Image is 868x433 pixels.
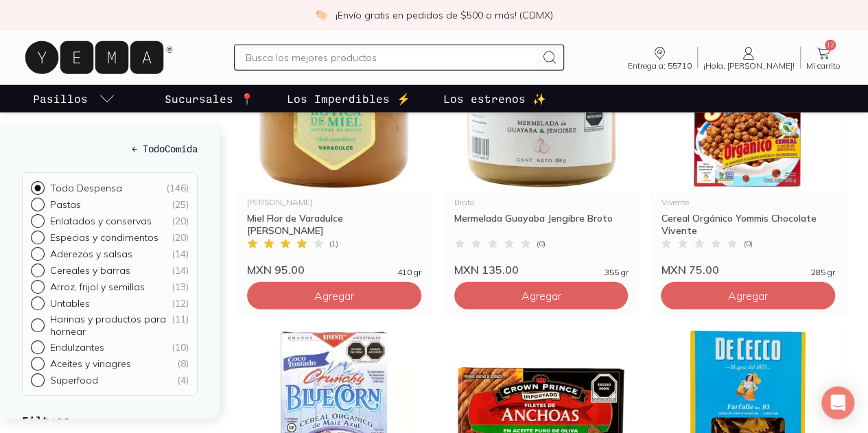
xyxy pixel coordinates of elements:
a: pasillo-todos-link [30,85,118,113]
div: ( 10 ) [172,341,189,353]
p: Los Imperdibles ⚡️ [287,91,410,107]
p: Los estrenos ✨ [443,91,546,107]
div: Broto [454,198,629,207]
div: ( 20 ) [172,231,189,244]
p: Aderezos y salsas [50,248,132,260]
a: Cereal Orgánico Yommis Chocolate ViventeViventeCereal Orgánico Yommis Chocolate Vivente(0)MXN 75.... [650,24,846,277]
a: Mermelada de Guayaba con Jengibre BrotóBrotoMermelada Guayaba Jengibre Broto(0)MXN 135.00355 gr [443,24,640,277]
span: Agregar [314,289,354,303]
p: Enlatados y conservas [50,215,152,227]
p: Sucursales 📍 [165,91,254,107]
div: Miel Flor de Varadulce [PERSON_NAME] [247,212,421,237]
a: ¡Hola, [PERSON_NAME]! [698,45,800,70]
span: MXN 135.00 [454,263,519,277]
img: check [315,9,327,21]
button: Agregar [454,282,629,309]
div: ( 25 ) [172,198,189,211]
div: Vivente [661,198,835,207]
div: ( 146 ) [166,182,189,194]
div: ( 20 ) [172,215,189,227]
div: [PERSON_NAME] [247,198,421,207]
a: Miel Flor de Varadulce Botica de Miel[PERSON_NAME]Miel Flor de Varadulce [PERSON_NAME](1)MXN 95.0... [236,24,432,277]
span: Entrega a: 55710 [628,62,692,70]
span: Agregar [728,289,768,303]
p: Arroz, frijol y semillas [50,281,145,293]
p: Harinas y productos para hornear [50,313,172,338]
div: Cereal Orgánico Yommis Chocolate Vivente [661,212,835,237]
p: Superfood [50,374,98,386]
p: Cereales y barras [50,264,130,277]
span: ¡Hola, [PERSON_NAME]! [703,62,795,70]
p: Todo Despensa [50,182,122,194]
p: Endulzantes [50,341,104,353]
span: ( 0 ) [537,239,546,248]
span: ( 1 ) [329,239,338,248]
div: ( 13 ) [172,281,189,293]
a: Los estrenos ✨ [441,85,549,113]
h5: ← Todo Comida [22,141,198,156]
button: Agregar [247,282,421,309]
button: Agregar [661,282,835,309]
p: Untables [50,297,90,309]
div: ( 8 ) [177,358,189,370]
span: ( 0 ) [743,239,752,248]
a: ← TodoComida [22,141,198,156]
div: ( 14 ) [172,248,189,260]
div: ( 11 ) [172,313,189,338]
p: Especias y condimentos [50,231,159,244]
span: Mi carrito [806,62,841,70]
a: Entrega a: 55710 [622,45,697,70]
span: 285 gr [811,268,835,277]
span: Agregar [521,289,561,303]
div: ( 12 ) [172,297,189,309]
p: Pasillos [33,91,88,107]
input: Busca los mejores productos [246,49,535,66]
div: Open Intercom Messenger [821,386,854,419]
span: 410 gr [397,268,421,277]
a: Los Imperdibles ⚡️ [284,85,413,113]
div: Mermelada Guayaba Jengibre Broto [454,212,629,237]
div: ( 4 ) [177,374,189,386]
p: Pastas [50,198,81,211]
p: Aceites y vinagres [50,358,131,370]
span: MXN 75.00 [661,263,718,277]
span: 12 [825,40,836,51]
a: Sucursales 📍 [162,85,257,113]
span: MXN 95.00 [247,263,305,277]
a: 12Mi carrito [801,45,846,70]
span: 355 gr [604,268,628,277]
p: ¡Envío gratis en pedidos de $500 o más! (CDMX) [336,8,553,22]
div: ( 14 ) [172,264,189,277]
strong: Filtros [22,414,70,427]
